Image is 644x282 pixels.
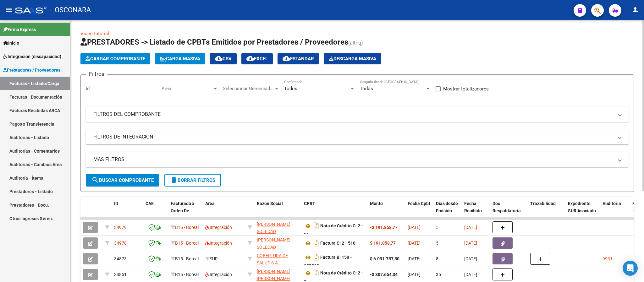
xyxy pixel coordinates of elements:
datatable-header-cell: Area [203,197,245,225]
datatable-header-cell: Monto [367,197,405,225]
datatable-header-cell: Auditoria [600,197,630,225]
mat-icon: cloud_download [283,55,290,62]
span: Integración [205,272,232,277]
span: Cargar Comprobante [85,56,145,62]
span: [PERSON_NAME] SOLEDAD [257,237,290,250]
strong: Factura B: 150 - 108065 [304,255,352,268]
span: Expediente SUR Asociado [568,201,596,213]
span: Trazabilidad [530,201,556,206]
span: [DATE] [464,256,477,261]
button: CSV [210,53,237,64]
span: [DATE] [464,225,477,230]
span: [DATE] [464,272,477,277]
span: Descarga Masiva [329,56,376,62]
mat-icon: person [631,6,639,14]
span: Integración [205,225,232,230]
span: 5 [436,225,438,230]
span: Fecha Cpbt [408,201,430,206]
button: Buscar Comprobante [86,174,159,187]
datatable-header-cell: Fecha Cpbt [405,197,433,225]
span: - OSCONARA [50,3,91,17]
datatable-header-cell: ID [112,197,143,225]
span: Carga Masiva [160,56,200,62]
span: CPBT [304,201,315,206]
span: [DATE] [408,256,421,261]
div: 27371272947 [257,221,299,234]
i: Descargar documento [312,221,320,231]
span: (alt+q) [348,40,363,46]
div: 30707761896 [257,252,299,265]
span: PRESTADORES -> Listado de CPBTs Emitidos por Prestadores / Proveedores [80,38,348,46]
datatable-header-cell: Doc Respaldatoria [490,197,528,225]
span: ID [114,201,118,206]
span: SUR [205,256,218,261]
span: Firma Express [3,26,36,33]
span: Todos [284,86,297,91]
span: [PERSON_NAME] SOLEDAD [257,222,290,234]
mat-expansion-panel-header: FILTROS DEL COMPROBANTE [86,107,629,122]
datatable-header-cell: Expediente SUR Asociado [565,197,600,225]
span: 34851 [114,272,127,277]
span: 34978 [114,241,127,246]
span: [DATE] [408,241,421,246]
strong: $ 6.091.757,50 [370,256,399,261]
strong: -$ 191.858,77 [370,225,398,230]
mat-icon: cloud_download [215,55,223,62]
mat-icon: cloud_download [246,55,254,62]
strong: -$ 307.654,34 [370,272,398,277]
datatable-header-cell: Razón Social [254,197,301,225]
datatable-header-cell: Trazabilidad [528,197,565,225]
mat-icon: search [91,176,99,184]
span: COBERTURA DE SALUD S.A. [257,253,288,265]
span: B15 - Boreal [175,225,199,230]
span: Monto [370,201,383,206]
span: [DATE] [408,225,421,230]
span: [DATE] [408,272,421,277]
datatable-header-cell: Días desde Emisión [433,197,462,225]
span: [DATE] [464,241,477,246]
h3: Filtros [86,70,107,79]
span: Inicio [3,40,19,46]
span: Integración [205,241,232,246]
i: Descargar documento [312,252,320,262]
mat-icon: delete [170,176,178,184]
span: Facturado x Orden De [171,201,194,213]
span: B15 - Boreal [175,241,199,246]
span: Todos [360,86,373,91]
strong: $ 191.858,77 [370,241,396,246]
mat-panel-title: FILTROS DEL COMPROBANTE [93,111,614,118]
datatable-header-cell: CPBT [301,197,367,225]
span: 34873 [114,256,127,261]
button: Estandar [278,53,319,64]
i: Descargar documento [312,268,320,278]
mat-panel-title: FILTROS DE INTEGRACION [93,133,614,140]
div: 27390102963 [257,268,299,281]
span: Area [162,86,212,91]
button: Descarga Masiva [324,53,381,64]
datatable-header-cell: Facturado x Orden De [168,197,203,225]
datatable-header-cell: CAE [143,197,168,225]
span: Doc Respaldatoria [493,201,521,213]
button: Cargar Comprobante [80,53,150,64]
span: Integración (discapacidad) [3,53,61,60]
span: Borrar Filtros [170,177,215,183]
button: Carga Masiva [155,53,205,64]
datatable-header-cell: Fecha Recibido [462,197,490,225]
span: Area [205,201,215,206]
i: Descargar documento [312,238,320,248]
div: Open Intercom Messenger [623,261,638,276]
button: EXCEL [241,53,273,64]
span: Razón Social [257,201,283,206]
span: B15 - Boreal [175,272,199,277]
a: Video tutorial [80,31,109,36]
button: Borrar Filtros [164,174,221,187]
span: Mostrar totalizadores [443,85,489,93]
span: Fecha Recibido [464,201,482,213]
div: 27371272947 [257,236,299,250]
span: Buscar Comprobante [91,177,154,183]
span: B15 - Boreal [175,256,199,261]
strong: Nota de Crédito C: 2 - 31 [304,224,363,237]
mat-panel-title: MAS FILTROS [93,156,614,163]
span: Prestadores / Proveedores [3,67,60,73]
span: CSV [215,56,232,62]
